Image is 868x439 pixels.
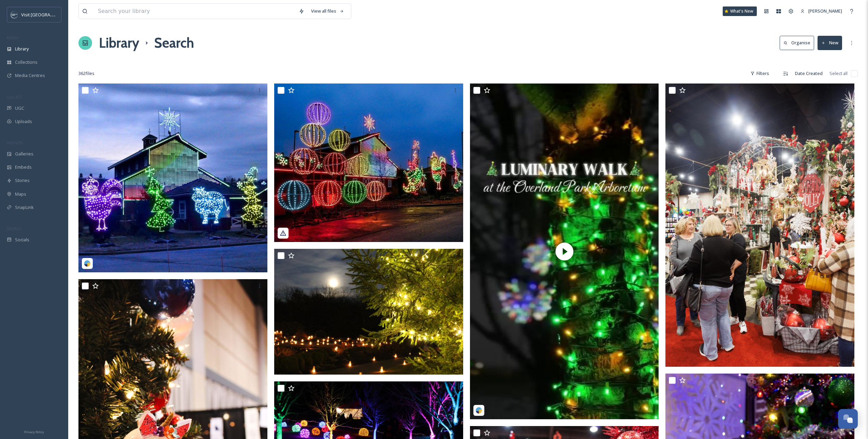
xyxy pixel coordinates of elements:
span: Visit [GEOGRAPHIC_DATA] [21,11,74,18]
img: snapsea-logo.png [84,260,91,267]
span: UGC [15,105,24,111]
span: Library [15,46,29,52]
span: Socials [15,237,29,243]
img: snapsea-logo.png [475,407,482,414]
a: What's New [723,6,757,16]
span: [PERSON_NAME] [808,8,842,14]
span: SnapLink [15,204,34,211]
div: Filters [747,67,773,80]
button: Organise [780,36,814,50]
span: Media Centres [15,72,45,79]
a: Library [99,33,139,53]
img: c3es6xdrejuflcaqpovn.png [11,11,18,18]
img: 1luminary 12.5.2014 072 - Copy.JPG [274,248,463,375]
span: Privacy Policy [24,430,44,434]
span: Uploads [15,118,32,125]
a: [PERSON_NAME] [797,4,845,18]
span: COLLECT [7,94,21,100]
span: 362 file s [78,70,94,77]
img: HolidayBoutiqueShopping.jpg [665,84,854,367]
a: Privacy Policy [24,427,44,436]
button: Open Chat [838,409,858,429]
span: Select all [829,70,848,77]
div: Date Created [792,67,826,80]
h1: Search [154,33,194,53]
button: New [818,36,842,50]
span: Stories [15,177,30,184]
img: opparksandrec_08042025_18349130602120973.jpg [274,84,463,242]
img: opparksandrec_06162025_18068029960671157.jpg [78,84,267,272]
span: Maps [15,191,26,197]
span: MEDIA [7,35,19,40]
input: Search your library [94,4,295,19]
span: SOCIALS [7,226,20,231]
span: WIDGETS [7,140,23,145]
span: Collections [15,59,38,65]
img: thumbnail [470,84,659,419]
span: Embeds [15,164,32,170]
a: View all files [308,4,348,18]
span: Galleries [15,151,33,157]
